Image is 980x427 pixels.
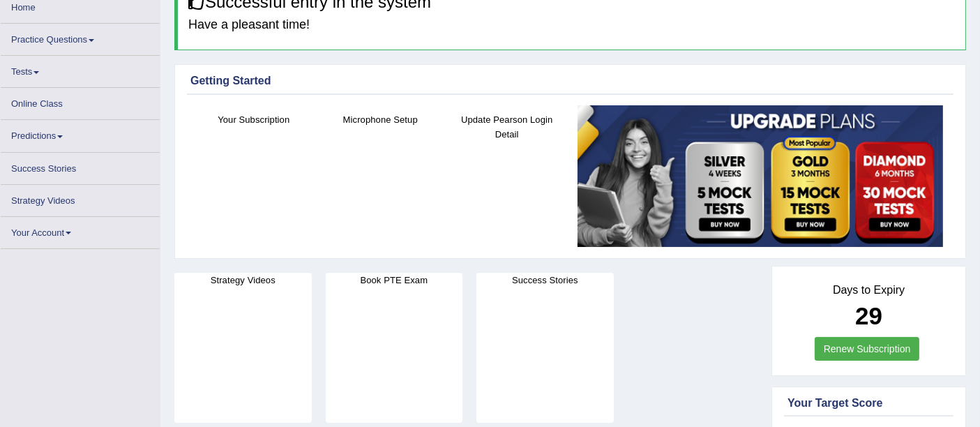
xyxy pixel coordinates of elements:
[1,88,160,115] a: Online Class
[324,112,437,127] h4: Microphone Setup
[815,337,920,361] a: Renew Subscription
[190,73,950,89] div: Getting Started
[578,105,944,247] img: small5.jpg
[1,153,160,180] a: Success Stories
[855,302,882,329] b: 29
[326,273,463,287] h4: Book PTE Exam
[787,284,950,297] h4: Days to Expiry
[174,273,312,287] h4: Strategy Videos
[1,185,160,212] a: Strategy Videos
[787,395,950,412] div: Your Target Score
[197,112,310,127] h4: Your Subscription
[1,24,160,51] a: Practice Questions
[1,56,160,83] a: Tests
[476,273,614,287] h4: Success Stories
[1,217,160,244] a: Your Account
[451,112,564,142] h4: Update Pearson Login Detail
[188,18,955,32] h4: Have a pleasant time!
[1,120,160,147] a: Predictions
